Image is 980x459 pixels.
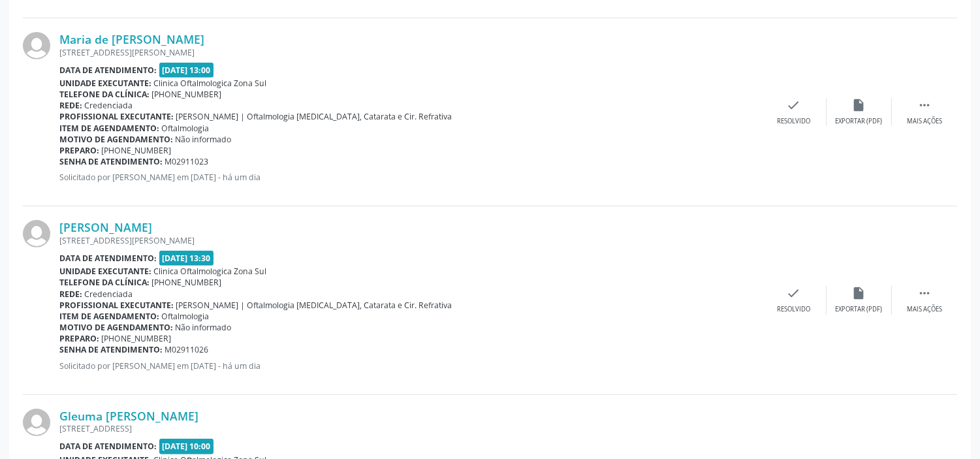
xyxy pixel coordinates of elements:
[23,409,50,436] img: img
[852,98,866,112] i: insert_drive_file
[917,286,932,300] i: 
[59,277,150,288] b: Telefone da clínica:
[176,322,232,333] span: Não informado
[59,322,173,333] b: Motivo de agendamento:
[907,117,942,126] div: Mais ações
[165,344,209,355] span: M02911026
[176,300,452,311] span: [PERSON_NAME] | Oftalmologia [MEDICAL_DATA], Catarata e Cir. Refrativa
[59,134,173,145] b: Motivo de agendamento:
[59,360,761,372] p: Solicitado por [PERSON_NAME] em [DATE] - há um dia
[59,441,157,452] b: Data de atendimento:
[59,172,761,183] p: Solicitado por [PERSON_NAME] em [DATE] - há um dia
[836,305,883,314] div: Exportar (PDF)
[59,47,761,58] div: [STREET_ADDRESS][PERSON_NAME]
[59,100,82,111] b: Rede:
[59,235,761,246] div: [STREET_ADDRESS][PERSON_NAME]
[102,333,172,344] span: [PHONE_NUMBER]
[154,266,267,277] span: Clinica Oftalmologica Zona Sul
[777,305,810,314] div: Resolvido
[23,32,50,59] img: img
[59,65,157,76] b: Data de atendimento:
[59,289,82,300] b: Rede:
[59,89,150,100] b: Telefone da clínica:
[154,78,267,89] span: Clinica Oftalmologica Zona Sul
[159,251,214,266] span: [DATE] 13:30
[59,409,198,423] a: Gleuma [PERSON_NAME]
[159,63,214,78] span: [DATE] 13:00
[59,123,159,134] b: Item de agendamento:
[59,111,174,122] b: Profissional executante:
[176,111,452,122] span: [PERSON_NAME] | Oftalmologia [MEDICAL_DATA], Catarata e Cir. Refrativa
[907,305,942,314] div: Mais ações
[59,266,151,277] b: Unidade executante:
[165,156,209,167] span: M02911023
[59,423,761,434] div: [STREET_ADDRESS]
[917,98,932,112] i: 
[59,32,204,46] a: Maria de [PERSON_NAME]
[85,289,133,300] span: Credenciada
[59,311,159,322] b: Item de agendamento:
[777,117,810,126] div: Resolvido
[852,286,866,300] i: insert_drive_file
[23,220,50,247] img: img
[162,123,210,134] span: Oftalmologia
[59,344,163,355] b: Senha de atendimento:
[59,220,152,234] a: [PERSON_NAME]
[787,286,801,300] i: check
[59,145,99,156] b: Preparo:
[152,89,222,100] span: [PHONE_NUMBER]
[59,78,151,89] b: Unidade executante:
[836,117,883,126] div: Exportar (PDF)
[59,333,99,344] b: Preparo:
[176,134,232,145] span: Não informado
[59,156,163,167] b: Senha de atendimento:
[102,145,172,156] span: [PHONE_NUMBER]
[85,100,133,111] span: Credenciada
[152,277,222,288] span: [PHONE_NUMBER]
[787,98,801,112] i: check
[59,300,174,311] b: Profissional executante:
[59,253,157,264] b: Data de atendimento:
[159,439,214,454] span: [DATE] 10:00
[162,311,210,322] span: Oftalmologia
